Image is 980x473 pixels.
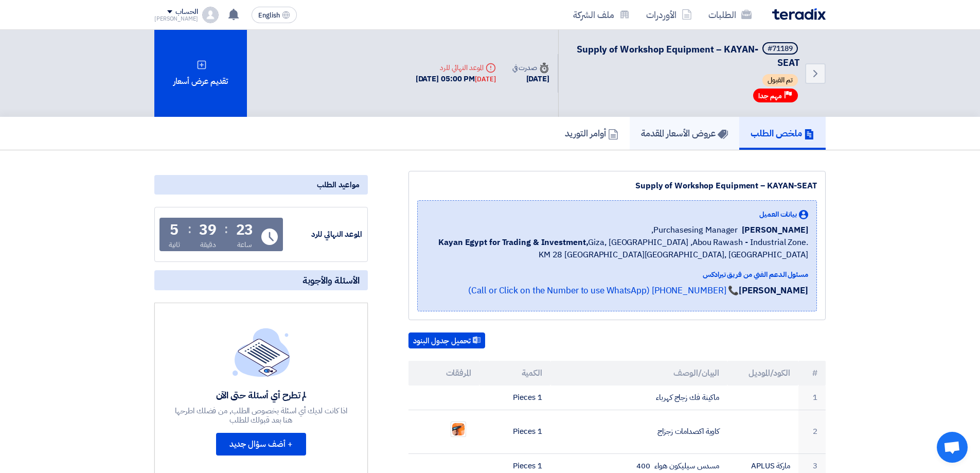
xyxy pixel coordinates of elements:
div: : [224,220,228,238]
h5: Supply of Workshop Equipment – KAYAN-SEAT [571,42,800,69]
th: البيان/الوصف [550,361,728,386]
td: كاوية اكصدامات زجزاج [550,410,728,453]
div: : [188,220,191,238]
div: Supply of Workshop Equipment – KAYAN-SEAT [417,180,817,192]
span: Supply of Workshop Equipment – KAYAN-SEAT [577,42,800,69]
th: # [798,361,826,386]
span: English [258,12,280,19]
div: دقيقة [200,239,216,250]
span: Purchasesing Manager, [651,224,738,236]
div: ثانية [169,239,181,250]
a: دردشة مفتوحة [937,432,968,463]
span: [PERSON_NAME] [742,224,808,236]
h5: أوامر التوريد [565,127,618,139]
a: الأوردرات [638,3,700,27]
div: صدرت في [512,62,549,73]
div: الموعد النهائي للرد [285,229,362,240]
td: 2 [798,410,826,453]
span: Giza, [GEOGRAPHIC_DATA] ,Abou Rawash - Industrial Zone. KM 28 [GEOGRAPHIC_DATA][GEOGRAPHIC_DATA],... [426,236,808,261]
div: اذا كانت لديك أي اسئلة بخصوص الطلب, من فضلك اطرحها هنا بعد قبولك للطلب [174,406,349,425]
th: الكود/الموديل [727,361,798,386]
a: 📞 [PHONE_NUMBER] (Call or Click on the Number to use WhatsApp) [468,284,739,297]
img: empty_state_list.svg [233,328,290,376]
div: #71189 [768,45,793,52]
a: ملف الشركة [565,3,638,27]
a: عروض الأسعار المقدمة [630,117,739,150]
a: الطلبات [700,3,760,27]
div: تقديم عرض أسعار [154,30,247,117]
h5: عروض الأسعار المقدمة [641,127,728,139]
td: 1 Pieces [479,386,550,410]
div: الحساب [175,8,198,16]
img: Teradix logo [772,8,826,20]
button: تحميل جدول البنود [408,332,485,349]
div: مسئول الدعم الفني من فريق تيرادكس [426,269,808,280]
button: + أضف سؤال جديد [216,433,306,456]
a: أوامر التوريد [554,117,630,150]
div: [DATE] [475,74,495,84]
div: 5 [170,223,179,237]
img: profile_test.png [202,7,219,23]
div: [DATE] 05:00 PM [416,73,496,85]
td: ماكينة فك زجاج كهرباء [550,386,728,410]
div: [PERSON_NAME] [154,16,198,22]
div: لم تطرح أي أسئلة حتى الآن [174,389,349,401]
td: 1 [798,386,826,410]
div: مواعيد الطلب [154,175,368,195]
th: الكمية [479,361,550,386]
a: ملخص الطلب [739,117,826,150]
div: [DATE] [512,73,549,85]
span: بيانات العميل [759,209,797,220]
div: 23 [236,223,254,237]
button: English [252,7,297,23]
b: Kayan Egypt for Trading & Investment, [438,236,588,249]
td: 1 Pieces [479,410,550,453]
th: المرفقات [408,361,479,386]
div: الموعد النهائي للرد [416,62,496,73]
h5: ملخص الطلب [751,127,814,139]
div: 39 [199,223,217,237]
span: تم القبول [762,74,798,86]
strong: [PERSON_NAME] [739,284,808,297]
div: ساعة [237,239,252,250]
span: الأسئلة والأجوبة [302,274,360,286]
span: مهم جدا [758,91,782,101]
img: ___1756278583485.jpeg [451,422,466,436]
